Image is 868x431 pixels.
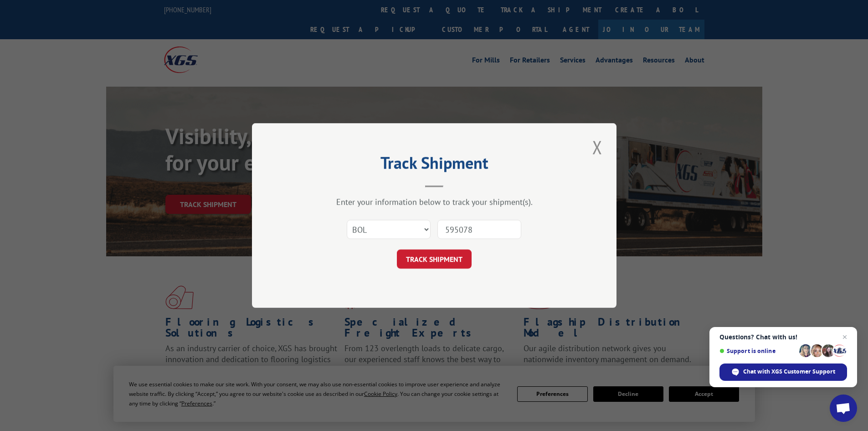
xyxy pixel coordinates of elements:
[719,363,847,381] span: Chat with XGS Customer Support
[298,156,571,174] h2: Track Shipment
[719,333,847,341] span: Questions? Chat with us!
[719,348,796,354] span: Support is online
[830,395,857,422] a: Open chat
[397,249,472,269] button: TRACK SHIPMENT
[437,220,521,239] input: Number(s)
[743,368,835,376] span: Chat with XGS Customer Support
[298,197,571,207] div: Enter your information below to track your shipment(s).
[590,135,605,160] button: Close modal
